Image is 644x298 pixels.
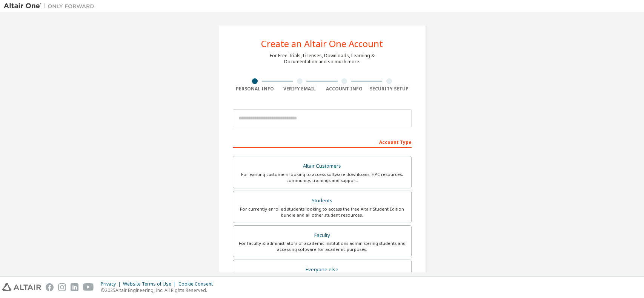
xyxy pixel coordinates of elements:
div: Website Terms of Use [123,281,178,287]
div: For currently enrolled students looking to access the free Altair Student Edition bundle and all ... [238,206,407,218]
div: Privacy [101,281,123,287]
img: linkedin.svg [71,283,78,291]
img: facebook.svg [46,283,54,291]
div: Account Info [322,86,367,92]
div: Everyone else [238,264,407,275]
img: instagram.svg [58,283,66,291]
div: Create an Altair One Account [261,39,383,48]
div: Security Setup [367,86,412,92]
div: For existing customers looking to access software downloads, HPC resources, community, trainings ... [238,171,407,183]
div: Students [238,196,407,206]
div: Cookie Consent [178,281,217,287]
p: © 2025 Altair Engineering, Inc. All Rights Reserved. [101,287,217,293]
div: For Free Trials, Licenses, Downloads, Learning & Documentation and so much more. [270,53,375,65]
div: Verify Email [277,86,322,92]
div: Faculty [238,230,407,241]
div: Altair Customers [238,161,407,171]
img: youtube.svg [83,283,94,291]
div: Personal Info [233,86,278,92]
div: Account Type [233,136,412,148]
img: altair_logo.svg [2,283,41,291]
div: For faculty & administrators of academic institutions administering students and accessing softwa... [238,240,407,252]
img: Altair One [4,2,98,10]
